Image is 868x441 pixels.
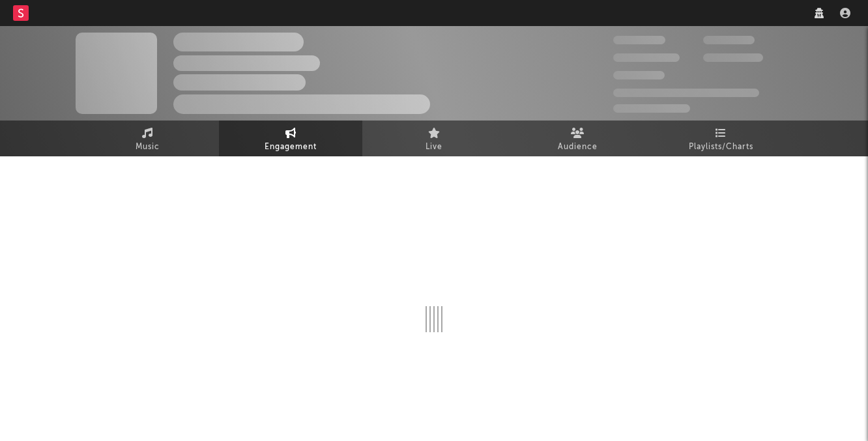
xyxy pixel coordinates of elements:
[703,53,763,62] span: 1,000,000
[649,121,792,156] a: Playlists/Charts
[613,71,665,79] span: 100,000
[613,104,690,113] span: Jump Score: 85.0
[265,139,317,155] span: Engagement
[613,53,680,62] span: 50,000,000
[426,139,442,155] span: Live
[506,121,649,156] a: Audience
[362,121,506,156] a: Live
[558,139,598,155] span: Audience
[703,36,755,44] span: 100,000
[76,121,219,156] a: Music
[219,121,362,156] a: Engagement
[136,139,160,155] span: Music
[613,89,759,97] span: 50,000,000 Monthly Listeners
[613,36,665,44] span: 300,000
[689,139,753,155] span: Playlists/Charts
